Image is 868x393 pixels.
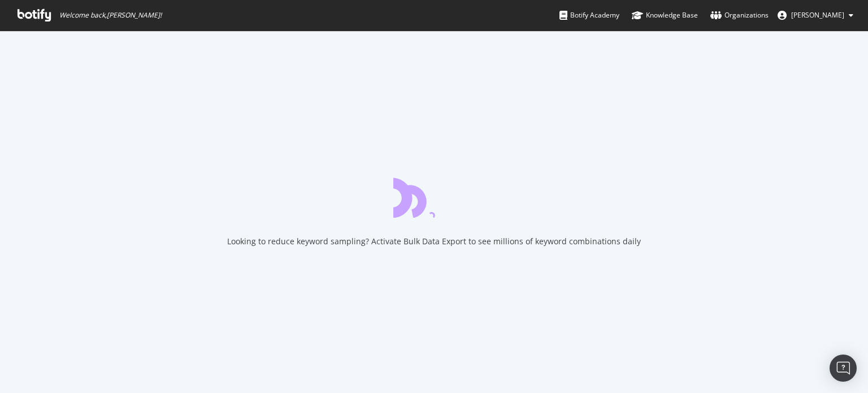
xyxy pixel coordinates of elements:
[632,10,698,21] div: Knowledge Base
[393,177,475,218] div: animation
[830,355,857,382] div: Open Intercom Messenger
[710,10,769,21] div: Organizations
[769,6,862,24] button: [PERSON_NAME]
[791,10,844,20] span: Julien Lami
[59,11,162,20] span: Welcome back, [PERSON_NAME] !
[559,10,619,21] div: Botify Academy
[227,236,641,247] div: Looking to reduce keyword sampling? Activate Bulk Data Export to see millions of keyword combinat...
